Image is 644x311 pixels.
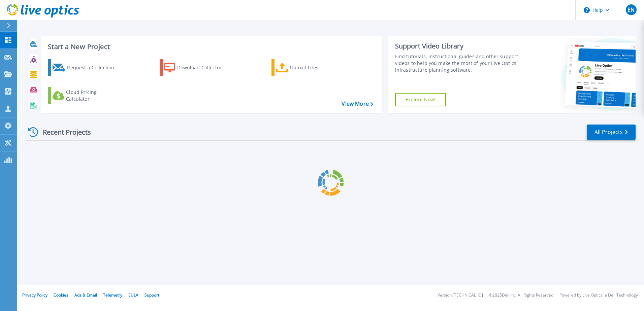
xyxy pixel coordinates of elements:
div: Request a Collection [67,61,121,74]
a: Download Collector [160,59,235,76]
div: Download Collector [177,61,231,74]
a: Telemetry [103,292,122,298]
li: Powered by Live Optics, a Dell Technology [559,293,638,298]
a: EULA [128,292,138,298]
li: Version: [TECHNICAL_ID] [438,293,483,298]
div: Upload Files [290,61,344,74]
a: All Projects [587,125,636,140]
div: Support Video Library [395,42,521,50]
a: Request a Collection [48,59,123,76]
a: View More [342,101,373,107]
a: Cookies [54,292,68,298]
div: Cloud Pricing Calculator [66,89,120,102]
a: Upload Files [271,59,347,76]
div: Recent Projects [26,124,100,140]
a: Ads & Email [74,292,97,298]
a: Explore Now! [395,93,446,106]
span: EN [627,7,635,12]
li: © 2025 Dell Inc. All Rights Reserved [489,293,553,298]
a: Support [144,292,159,298]
div: Find tutorials, instructional guides and other support videos to help you make the most of your L... [395,53,521,73]
a: Privacy Policy [22,292,47,298]
a: Cloud Pricing Calculator [48,87,123,104]
h3: Start a New Project [48,43,373,50]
